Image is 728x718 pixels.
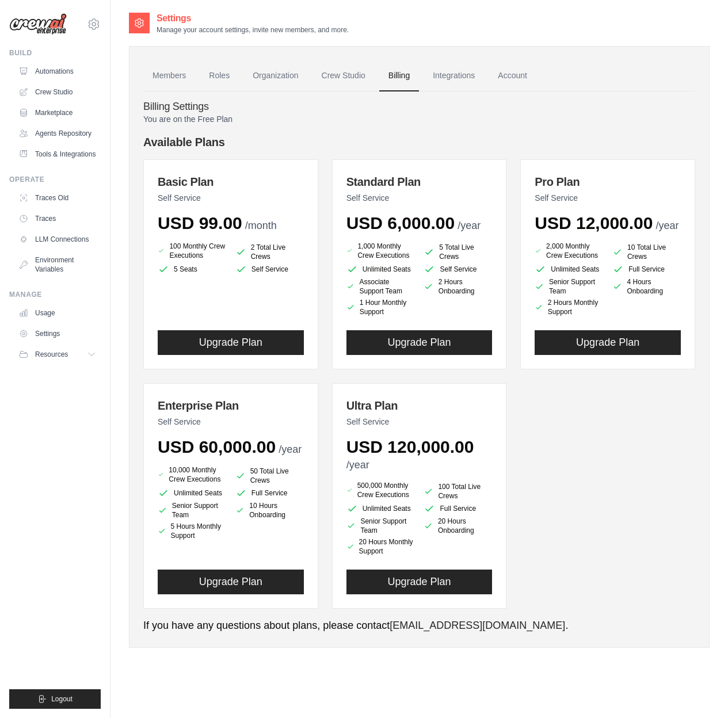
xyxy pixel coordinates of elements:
[158,213,242,232] span: USD 99.00
[424,517,492,535] li: 20 Hours Onboarding
[158,570,304,594] button: Upgrade Plan
[9,13,67,35] img: Logo
[158,240,226,261] li: 100 Monthly Crew Executions
[346,398,493,414] h3: Ultra Plan
[158,330,304,355] button: Upgrade Plan
[158,522,226,540] li: 5 Hours Monthly Support
[346,503,415,514] li: Unlimited Seats
[235,501,304,520] li: 10 Hours Onboarding
[9,689,101,709] button: Logout
[279,444,302,455] span: /year
[424,263,492,275] li: Self Service
[235,487,304,499] li: Full Service
[390,620,565,631] a: [EMAIL_ADDRESS][DOMAIN_NAME]
[655,220,679,231] span: /year
[612,243,681,261] li: 10 Total Live Crews
[346,192,493,204] p: Self Service
[158,192,304,204] p: Self Service
[14,209,101,228] a: Traces
[200,60,239,91] a: Roles
[9,290,101,299] div: Manage
[535,213,653,232] span: USD 12,000.00
[243,60,307,91] a: Organization
[346,437,474,456] span: USD 120,000.00
[346,517,415,535] li: Senior Support Team
[346,174,493,190] h3: Standard Plan
[14,324,101,343] a: Settings
[424,243,492,261] li: 5 Total Live Crews
[346,277,415,296] li: Associate Support Team
[158,437,276,456] span: USD 60,000.00
[346,240,415,261] li: 1,000 Monthly Crew Executions
[51,694,73,704] span: Logout
[158,487,226,499] li: Unlimited Seats
[14,62,101,81] a: Automations
[158,501,226,520] li: Senior Support Team
[143,113,695,125] p: You are on the Free Plan
[158,174,304,190] h3: Basic Plan
[143,101,695,113] h4: Billing Settings
[535,330,681,355] button: Upgrade Plan
[424,277,492,296] li: 2 Hours Onboarding
[9,48,101,58] div: Build
[157,12,349,25] h2: Settings
[157,25,349,35] p: Manage your account settings, invite new members, and more.
[535,277,603,296] li: Senior Support Team
[9,175,101,184] div: Operate
[346,480,415,501] li: 500,000 Monthly Crew Executions
[346,263,415,275] li: Unlimited Seats
[143,60,195,91] a: Members
[535,263,603,275] li: Unlimited Seats
[379,60,419,91] a: Billing
[346,570,493,594] button: Upgrade Plan
[158,263,226,275] li: 5 Seats
[14,145,101,163] a: Tools & Integrations
[612,263,681,275] li: Full Service
[424,60,484,91] a: Integrations
[458,220,481,231] span: /year
[14,230,101,249] a: LLM Connections
[535,298,603,316] li: 2 Hours Monthly Support
[535,192,681,204] p: Self Service
[14,345,101,364] button: Resources
[158,416,304,427] p: Self Service
[143,134,695,150] h4: Available Plans
[35,350,68,359] span: Resources
[346,459,369,471] span: /year
[245,220,277,231] span: /month
[235,263,304,275] li: Self Service
[14,124,101,143] a: Agents Repository
[535,240,603,261] li: 2,000 Monthly Crew Executions
[158,398,304,414] h3: Enterprise Plan
[346,416,493,427] p: Self Service
[14,251,101,278] a: Environment Variables
[424,482,492,501] li: 100 Total Live Crews
[346,298,415,316] li: 1 Hour Monthly Support
[235,467,304,485] li: 50 Total Live Crews
[312,60,375,91] a: Crew Studio
[346,330,493,355] button: Upgrade Plan
[346,213,455,232] span: USD 6,000.00
[612,277,681,296] li: 4 Hours Onboarding
[14,304,101,322] a: Usage
[535,174,681,190] h3: Pro Plan
[424,503,492,514] li: Full Service
[14,104,101,122] a: Marketplace
[143,618,695,633] p: If you have any questions about plans, please contact .
[158,464,226,485] li: 10,000 Monthly Crew Executions
[14,189,101,207] a: Traces Old
[235,243,304,261] li: 2 Total Live Crews
[14,83,101,101] a: Crew Studio
[346,537,415,556] li: 20 Hours Monthly Support
[489,60,536,91] a: Account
